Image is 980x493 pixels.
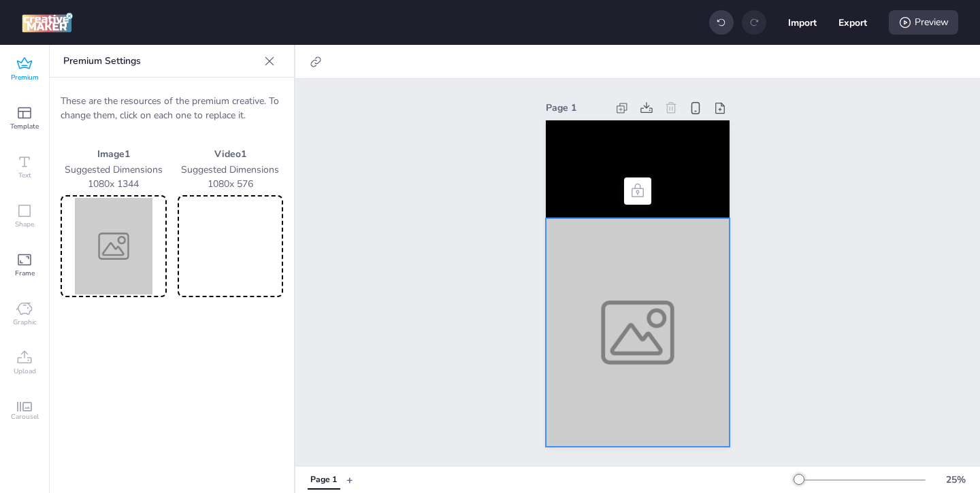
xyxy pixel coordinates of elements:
button: + [346,468,353,492]
button: Export [838,8,867,37]
button: Import [788,8,817,37]
span: Template [10,121,39,132]
div: Page 1 [546,101,607,115]
div: 25 % [939,473,972,487]
p: Premium Settings [63,45,259,78]
img: Preview [63,198,164,294]
p: Video 1 [178,147,284,161]
span: Shape [15,219,34,230]
div: Tabs [301,468,346,492]
span: Graphic [13,317,37,328]
span: Frame [15,268,35,279]
span: Premium [11,72,39,83]
p: 1080 x 576 [178,177,284,191]
div: Preview [889,10,958,35]
span: Carousel [11,411,39,422]
p: Image 1 [61,147,167,161]
span: Upload [14,366,36,377]
p: Suggested Dimensions [178,163,284,177]
p: Suggested Dimensions [61,163,167,177]
p: 1080 x 1344 [61,177,167,191]
p: These are the resources of the premium creative. To change them, click on each one to replace it. [61,94,283,122]
span: Text [18,170,31,181]
div: Page 1 [310,474,337,486]
img: logo Creative Maker [22,12,73,33]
